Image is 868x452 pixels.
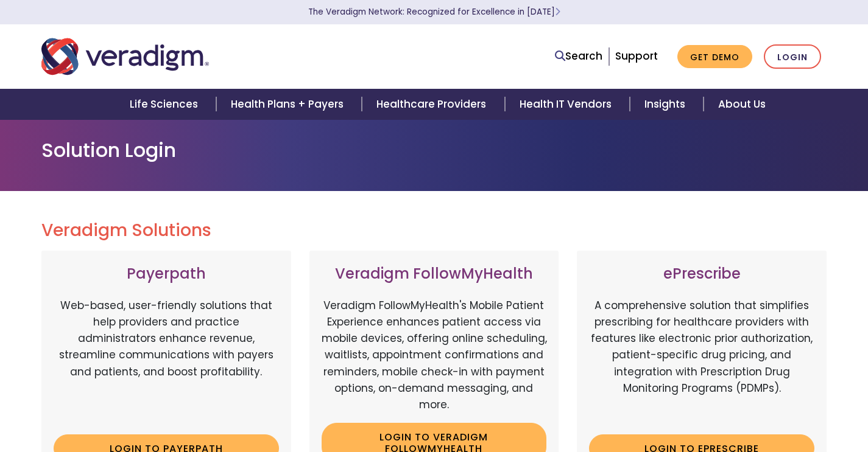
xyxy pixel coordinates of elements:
a: Life Sciences [115,89,216,120]
h3: Payerpath [54,265,279,283]
a: Healthcare Providers [362,89,504,120]
p: A comprehensive solution that simplifies prescribing for healthcare providers with features like ... [589,297,814,425]
a: Insights [630,89,704,120]
a: Health Plans + Payers [216,89,362,120]
h3: ePrescribe [589,265,814,283]
span: Learn More [555,6,560,18]
a: Login [764,44,821,69]
img: Veradigm logo [41,37,209,77]
p: Web-based, user-friendly solutions that help providers and practice administrators enhance revenu... [54,297,279,425]
h2: Veradigm Solutions [41,220,827,241]
a: Get Demo [677,45,752,69]
h3: Veradigm FollowMyHealth [322,265,547,283]
p: Veradigm FollowMyHealth's Mobile Patient Experience enhances patient access via mobile devices, o... [322,297,547,413]
a: About Us [704,89,780,120]
h1: Solution Login [41,139,827,162]
a: Search [555,48,602,64]
a: Health IT Vendors [505,89,630,120]
a: Support [615,49,658,63]
a: The Veradigm Network: Recognized for Excellence in [DATE]Learn More [308,6,560,18]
